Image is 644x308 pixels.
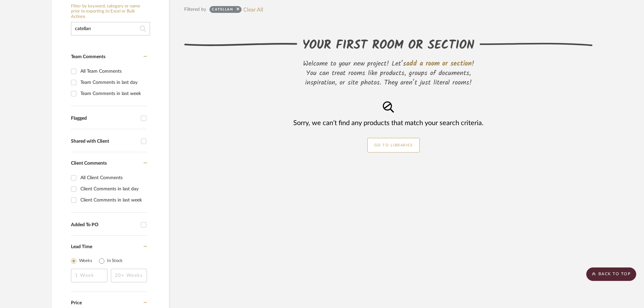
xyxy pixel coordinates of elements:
div: Flagged [71,116,138,121]
span: add a room or section [406,58,472,69]
h6: Filter by keyword, category or name prior to exporting to Excel or Bulk Actions [71,4,150,20]
div: Added To PO [71,222,138,228]
div: All Client Comments [80,172,145,183]
div: Client Comments in last week [80,195,145,206]
input: 20+ Weeks [111,269,147,282]
div: Filtered by [184,6,206,13]
span: Client Comments [71,161,107,166]
div: YOUR FIRST ROOM OR SECTION [302,37,474,55]
div: All Team Comments [80,66,145,77]
span: Price [71,301,82,305]
button: Clear All [243,5,263,14]
div: Team Comments in last day [80,77,145,88]
div: Client Comments in last day [80,184,145,194]
input: Search within 0 results [71,22,150,35]
div: Shared with Client [71,139,138,144]
input: 1 Week [71,269,107,282]
a: GO TO LIBRARIES [367,138,420,152]
scroll-to-top-button: BACK TO TOP [586,267,636,281]
label: Weeks [79,258,92,264]
span: Team Comments [71,54,105,59]
div: Welcome to your new project! Let’s ! You can treat rooms like products, groups of documents, insp... [297,59,480,88]
img: lefthand-divider.svg [184,43,297,46]
div: catellan [212,7,233,14]
span: Lead Time [71,244,92,249]
div: Sorry, we can’t find any products that match your search criteria. [184,118,593,128]
img: righthand-divider.svg [479,43,593,46]
label: In Stock [107,258,123,264]
div: Team Comments in last week [80,88,145,99]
